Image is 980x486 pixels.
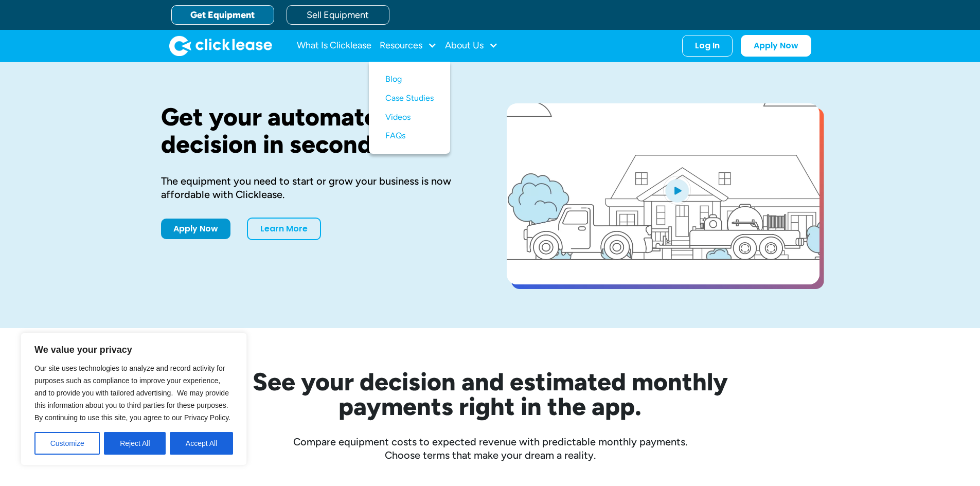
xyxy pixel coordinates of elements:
a: Case Studies [385,89,434,108]
a: Blog [385,70,434,89]
a: What Is Clicklease [297,35,371,56]
a: FAQs [385,127,434,146]
a: Videos [385,108,434,127]
nav: Resources [369,62,450,154]
div: We value your privacy [21,333,247,465]
a: open lightbox [507,103,819,284]
a: Apply Now [161,219,230,239]
div: Compare equipment costs to expected revenue with predictable monthly payments. Choose terms that ... [161,435,819,462]
div: The equipment you need to start or grow your business is now affordable with Clicklease. [161,174,474,201]
button: Reject All [104,432,166,455]
img: Blue play button logo on a light blue circular background [663,176,691,205]
a: Sell Equipment [287,5,389,25]
p: We value your privacy [34,344,233,356]
div: Log In [695,41,720,51]
h2: See your decision and estimated monthly payments right in the app. [202,369,778,419]
button: Customize [34,432,100,455]
div: About Us [445,35,498,56]
h1: Get your automated decision in seconds. [161,103,474,158]
a: home [169,35,272,56]
a: Learn More [247,218,321,240]
span: Our site uses technologies to analyze and record activity for purposes such as compliance to impr... [34,364,230,422]
div: Resources [380,35,437,56]
button: Accept All [170,432,233,455]
a: Apply Now [741,35,811,57]
a: Get Equipment [171,5,274,25]
img: Clicklease logo [169,35,272,56]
